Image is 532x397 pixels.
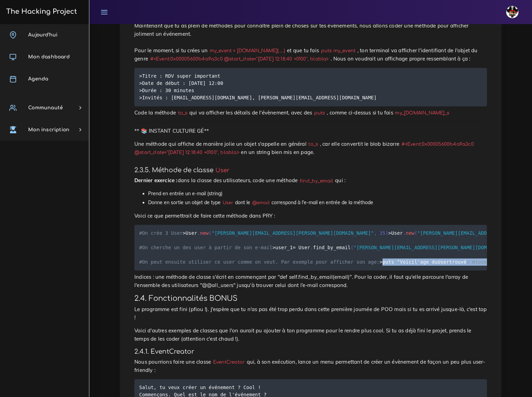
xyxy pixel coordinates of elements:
img: avatar [506,6,519,18]
code: User [221,199,235,206]
p: Le programme est fini (pfiou !). J'espère que tu n'as pas été trop perdu dans cette première jour... [134,305,487,322]
h4: 2.3.5. Méthode de classe [134,166,487,174]
code: my_event = [DOMAIN_NAME](.....) [208,47,287,54]
span: #{user_1.age}" [472,259,513,265]
p: Code la méthode qui va afficher les détails de l'évènement, avec des , comme ci-dessus si tu fais [134,109,487,117]
code: puts my_event [319,47,357,54]
p: Maintenant que tu as plein de méthodes pour connaître plein de choses sur tes événements, nous al... [134,22,487,63]
h3: 2.4. Fonctionnalités BONUS [134,294,487,303]
p: Nous pourrions faire une classe qui, à son exécution, lance un menu permettant de créer un évènem... [134,358,487,374]
span: User [186,230,197,236]
span: Mon inscription [28,127,69,132]
span: Communauté [28,105,63,110]
span: ) [386,230,388,236]
p: Une méthode qui affiche de manière jolie un objet s'appelle en général , car elle convertit le bl... [134,140,487,156]
span: #On cherche un des user à partir de son e-mail [139,245,273,250]
code: >Titre : RDV super important >Date de début : [DATE] 12:00 >Durée : 30 minutes >Invités : [EMAIL_... [139,72,379,101]
span: : [467,259,469,265]
span: new [200,230,209,236]
h4: 2.4.1. EventCreator [134,348,487,355]
strong: Dernier exercice : [134,177,178,184]
code: to_s [307,141,320,148]
span: User [437,259,449,265]
span: User [299,245,310,250]
span: new [406,230,414,236]
span: . [310,245,313,250]
span: "[PERSON_NAME][EMAIL_ADDRESS][PERSON_NAME][DOMAIN_NAME]" [354,245,516,250]
code: EventCreator [211,359,247,366]
code: my_[DOMAIN_NAME]_s [393,109,451,117]
code: to_s [176,109,189,117]
span: = [293,245,296,250]
span: "[PERSON_NAME][EMAIL_ADDRESS][PERSON_NAME][DOMAIN_NAME]" [212,230,374,236]
span: #On crée 3 User [139,230,182,236]
code: @email [250,199,271,206]
span: . [197,230,200,236]
span: Voici [400,259,414,265]
span: 35 [380,230,386,236]
code: #<Event:0x00005600b4a9a3c0 @start_date="[DATE] 12:18:40 +0100", blabla> [148,55,331,63]
span: ( [351,245,353,250]
h3: The Hacking Project [4,8,77,15]
span: #On peut ensuite utiliser ce user comme on veut. Par exemple pour afficher son age: [139,259,380,265]
p: Indices : une méthode de classe s'écrit en commençant par "def self.find_by_email(email)". Pour l... [134,273,487,289]
span: ( [414,230,417,236]
span: , [374,230,377,236]
span: . [403,230,406,236]
code: find_by_email [298,177,335,185]
span: Agenda [28,76,48,81]
code: puts [312,109,327,117]
p: dans la classe des utilisateurs, code une méthode qui : [134,176,487,185]
p: Voici ce que permettrait de faire cette méthode dans PRY : [134,212,487,220]
li: Prend en entrée un e-mail (string) [148,189,487,198]
li: Donne en sortie un objet de type dont le correspond à l'e-mail en entrée de la méthode [148,198,487,207]
span: User [391,230,403,236]
p: Voici d'autres exemples de classes que l'on aurait pu ajouter à ton programme pour le rendre plus... [134,327,487,343]
code: User [213,166,231,175]
span: Mon dashboard [28,54,70,59]
span: Aujourd'hui [28,32,57,37]
p: ** 📚 INSTANT CULTURE GÉ** [134,127,487,135]
span: ( [209,230,211,236]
